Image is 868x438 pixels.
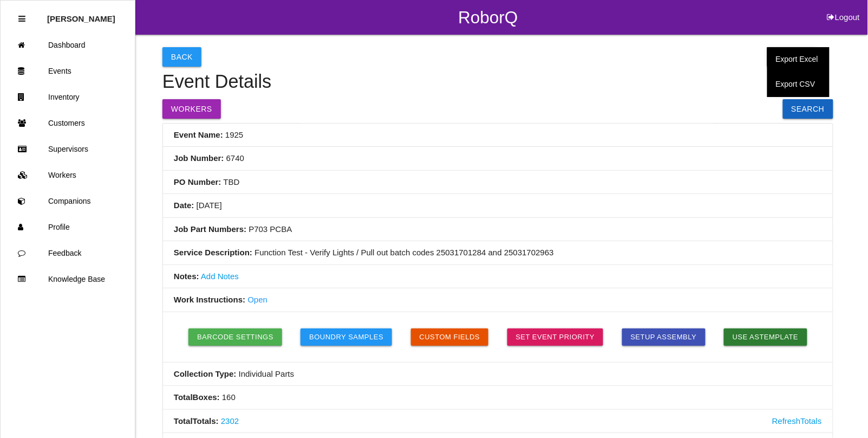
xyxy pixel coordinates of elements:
a: Export CSV [767,72,830,97]
b: Total Totals : [174,416,219,426]
h4: Event Details [162,72,833,92]
a: Refresh Totals [772,415,822,428]
a: Workers [1,162,135,188]
button: Barcode Settings [188,328,282,346]
li: 1925 [163,124,833,147]
b: Job Part Numbers: [174,224,246,234]
a: Export Excel [767,47,830,72]
b: PO Number: [174,177,221,186]
li: 160 [163,386,833,410]
a: Open [247,295,267,304]
a: Add Notes [201,272,239,281]
a: Dashboard [1,32,135,58]
b: Notes: [174,272,199,281]
button: Custom Fields [411,328,489,346]
a: Customers [1,110,135,136]
button: Setup Assembly [622,328,706,346]
b: Job Number: [174,153,224,163]
li: Function Test - Verify Lights / Pull out batch codes 25031701284 and 25031702963 [163,241,833,265]
li: Individual Parts [163,363,833,387]
a: Companions [1,188,135,214]
a: Knowledge Base [1,266,135,292]
button: Boundry Samples [301,328,392,346]
a: Profile [1,214,135,240]
b: Work Instructions: [174,295,245,304]
p: Rosie Blandino [47,6,115,23]
li: [DATE] [163,194,833,218]
a: Inventory [1,84,135,110]
div: Close [18,6,25,32]
a: Set Event Priority [507,328,604,346]
b: Collection Type: [174,369,237,378]
button: Back [162,47,201,67]
li: TBD [163,171,833,195]
a: Feedback [1,240,135,266]
b: Service Description: [174,248,252,257]
b: Date: [174,201,194,210]
button: Workers [162,99,221,119]
a: Supervisors [1,136,135,162]
a: 2302 [221,416,239,426]
a: Events [1,58,135,84]
li: 6740 [163,147,833,171]
b: Event Name: [174,130,223,139]
a: Search [783,99,833,119]
b: Total Boxes : [174,392,220,402]
button: Use asTemplate [724,328,807,346]
li: P703 PCBA [163,218,833,242]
